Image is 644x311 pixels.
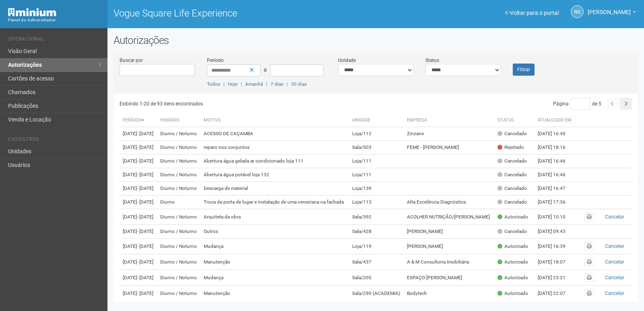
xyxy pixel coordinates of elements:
td: Sala/290 (ACADEMIA) [349,286,404,301]
span: - [DATE] [137,275,153,280]
th: Período [120,114,157,127]
button: Cancelar [601,273,629,282]
td: Mudança [200,239,349,254]
th: Atualizado em [535,114,579,127]
th: Unidade [349,114,404,127]
span: - [DATE] [137,259,153,265]
td: [DATE] [120,154,157,168]
td: [DATE] [120,254,157,270]
td: Zinzane [404,127,494,141]
td: Manutenção [200,254,349,270]
td: Diurno / Noturno [157,254,200,270]
td: [DATE] [120,286,157,301]
td: Loja/113 [349,196,404,209]
td: Sala/205 [349,270,404,286]
td: Abertura água gelada ar condicionado loja 111 [200,154,349,168]
span: - [DATE] [137,243,153,249]
label: Status [425,57,439,64]
td: Diurno / Noturno [157,225,200,239]
span: - [DATE] [137,131,153,136]
div: Autorizado [497,259,528,266]
td: ACOLHER NUTRIÇÃO/[PERSON_NAME] [404,209,494,225]
td: Diurno / Noturno [157,168,200,182]
td: Diurno / Noturno [157,154,200,168]
a: 30 dias [291,81,307,87]
td: [DATE] [120,225,157,239]
td: [DATE] 17:36 [535,196,579,209]
span: - [DATE] [137,172,153,177]
td: [DATE] [120,168,157,182]
td: [DATE] 16:47 [535,182,579,196]
a: Hoje [228,81,237,87]
td: [DATE] [120,239,157,254]
th: Empresa [404,114,494,127]
td: Loja/119 [349,239,404,254]
td: Abertura água potável loja 132 [200,168,349,182]
th: Horário [157,114,200,127]
a: NS [571,5,584,18]
td: FEME - [PERSON_NAME] [404,141,494,154]
label: Unidade [338,57,356,64]
td: Loja/112 [349,127,404,141]
td: [DATE] 10:10 [535,209,579,225]
h1: Vogue Square Life Experience [114,8,370,19]
div: Autorizado [497,274,528,281]
td: Mudança [200,270,349,286]
td: Sala/428 [349,225,404,239]
td: [PERSON_NAME] [404,239,494,254]
td: Sala/437 [349,254,404,270]
td: reparo nos conjuntos [200,141,349,154]
span: Nicolle Silva [588,1,631,15]
span: - [DATE] [137,158,153,164]
td: [DATE] 18:07 [535,254,579,270]
a: Amanhã [245,81,263,87]
td: [DATE] 23:21 [535,270,579,286]
li: Cadastros [8,136,101,145]
td: Diurno / Noturno [157,270,200,286]
div: Cancelado [497,158,527,165]
td: Diurno / Noturno [157,286,200,301]
td: A & M Consultoria Imobiliária [404,254,494,270]
td: [DATE] 16:45 [535,127,579,141]
a: Voltar para o portal [505,10,559,16]
button: Cancelar [601,289,629,298]
td: ESPAÇO [PERSON_NAME] [404,270,494,286]
td: [DATE] [120,182,157,196]
td: Descarga de material [200,182,349,196]
td: Manutenção [200,286,349,301]
td: Diurno / Noturno [157,209,200,225]
div: Cancelado [497,228,527,235]
th: Status [494,114,535,127]
span: a [264,66,267,73]
td: Diurno / Noturno [157,182,200,196]
div: Autorizado [497,214,528,220]
td: Diurno / Noturno [157,239,200,254]
button: Filtrar [513,64,535,76]
img: Minium [8,8,56,16]
span: - [DATE] [137,199,153,205]
div: Cancelado [497,130,527,137]
td: [DATE] 18:16 [535,141,579,154]
div: Autorizado [497,243,528,250]
td: [DATE] [120,127,157,141]
label: Período [207,57,224,64]
div: Painel do Administrador [8,16,101,24]
td: [DATE] [120,270,157,286]
span: | [223,81,225,87]
td: [DATE] 09:43 [535,225,579,239]
span: | [266,81,267,87]
div: Cancelado [497,199,527,206]
td: Arquiteta da obra [200,209,349,225]
td: Sala/503 [349,141,404,154]
button: Cancelar [601,257,629,266]
td: Troca da porta de lugar e instalação de uma veneziana na fachada [200,196,349,209]
span: - [DATE] [137,144,153,150]
td: Diurno / Noturno [157,127,200,141]
td: Bodytech [404,286,494,301]
li: Operacional [8,36,101,45]
td: Loja/111 [349,168,404,182]
label: Buscar por [120,57,143,64]
span: - [DATE] [137,185,153,191]
div: Cancelado [497,171,527,178]
td: [DATE] [120,141,157,154]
